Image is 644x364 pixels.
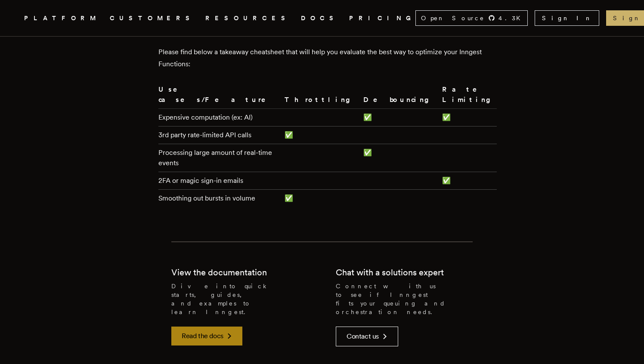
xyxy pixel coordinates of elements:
[439,84,497,109] th: Rate Limiting
[301,13,339,24] a: DOCS
[360,144,439,172] td: ✅
[336,282,473,316] p: Connect with us to see if Inngest fits your queuing and orchestration needs.
[158,84,281,109] th: Use cases/Feature
[158,172,281,190] td: 2FA or magic sign-in emails
[205,13,291,24] button: RESOURCES
[349,13,415,24] a: PRICING
[498,14,526,22] span: 4.3 K
[336,266,444,278] h2: Chat with a solutions expert
[24,13,99,24] button: PLATFORM
[158,126,281,144] td: 3rd party rate-limited API calls
[281,126,360,144] td: ✅
[158,144,281,172] td: Processing large amount of real-time events
[439,172,497,190] td: ✅
[281,190,360,207] td: ✅
[171,327,242,345] a: Read the docs
[158,46,486,70] p: Please find below a takeaway cheatsheet that will help you evaluate the best way to optimize your...
[439,109,497,126] td: ✅
[158,190,281,207] td: Smoothing out bursts in volume
[110,13,195,24] a: CUSTOMERS
[535,10,599,26] a: Sign In
[360,84,439,109] th: Debouncing
[281,84,360,109] th: Throttling
[171,266,267,278] h2: View the documentation
[421,14,485,22] span: Open Source
[360,109,439,126] td: ✅
[158,109,281,126] td: Expensive computation (ex: AI)
[171,282,308,316] p: Dive into quick starts, guides, and examples to learn Inngest.
[336,327,398,346] a: Contact us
